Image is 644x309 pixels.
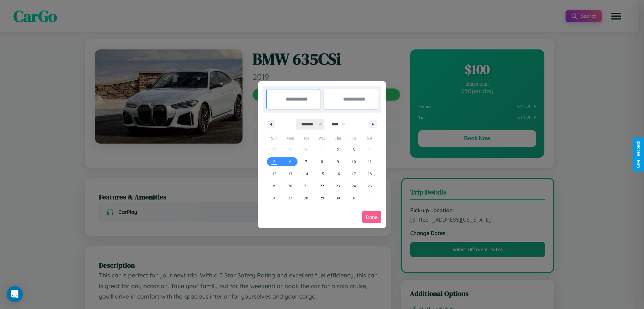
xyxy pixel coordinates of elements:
button: 22 [314,180,330,192]
span: 1 [321,144,323,156]
span: 15 [320,168,324,180]
button: 23 [330,180,346,192]
span: 8 [321,156,323,168]
button: 27 [282,192,298,204]
span: Sat [362,133,378,144]
button: 16 [330,168,346,180]
button: 13 [282,168,298,180]
span: 30 [336,192,340,204]
button: 29 [314,192,330,204]
button: 20 [282,180,298,192]
button: 18 [362,168,378,180]
span: 26 [272,192,276,204]
span: 4 [369,144,371,156]
span: 18 [368,168,372,180]
button: 21 [298,180,314,192]
span: 7 [305,156,307,168]
button: 10 [346,156,362,168]
span: 11 [368,156,372,168]
button: 12 [266,168,282,180]
button: 4 [362,144,378,156]
span: 17 [352,168,356,180]
span: 23 [336,180,340,192]
span: Thu [330,133,346,144]
span: 16 [336,168,340,180]
span: 9 [337,156,339,168]
button: 15 [314,168,330,180]
button: 17 [346,168,362,180]
button: 26 [266,192,282,204]
span: 20 [288,180,292,192]
span: 24 [352,180,356,192]
span: 5 [273,156,275,168]
button: 2 [330,144,346,156]
button: 3 [346,144,362,156]
span: Fri [346,133,362,144]
button: 25 [362,180,378,192]
button: 24 [346,180,362,192]
button: 14 [298,168,314,180]
span: 19 [272,180,276,192]
button: 19 [266,180,282,192]
span: 22 [320,180,324,192]
button: 5 [266,156,282,168]
span: 21 [304,180,308,192]
span: 27 [288,192,292,204]
span: 25 [368,180,372,192]
button: 8 [314,156,330,168]
span: 14 [304,168,308,180]
span: 6 [289,156,291,168]
button: 6 [282,156,298,168]
span: 2 [337,144,339,156]
span: 3 [353,144,355,156]
button: 9 [330,156,346,168]
button: 31 [346,192,362,204]
span: 28 [304,192,308,204]
span: 29 [320,192,324,204]
div: Give Feedback [636,141,641,168]
button: 28 [298,192,314,204]
div: Open Intercom Messenger [7,286,23,302]
span: 10 [352,156,356,168]
span: 13 [288,168,292,180]
span: 12 [272,168,276,180]
span: 31 [352,192,356,204]
span: Wed [314,133,330,144]
button: 30 [330,192,346,204]
button: 1 [314,144,330,156]
span: Sun [266,133,282,144]
span: Mon [282,133,298,144]
span: Tue [298,133,314,144]
button: 11 [362,156,378,168]
button: Done [362,211,381,223]
button: 7 [298,156,314,168]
